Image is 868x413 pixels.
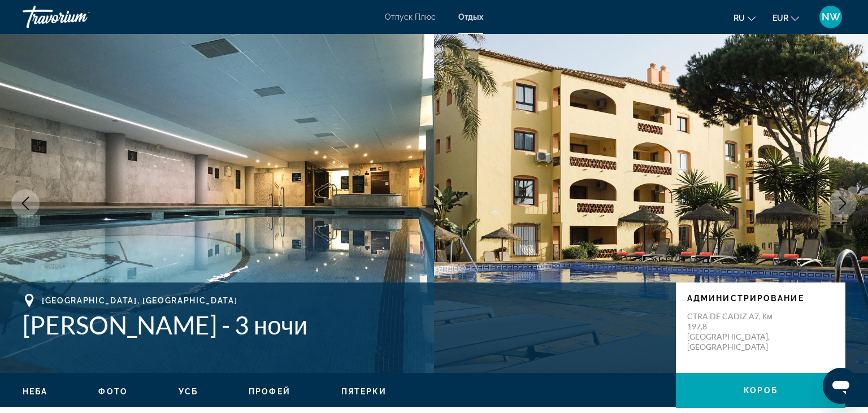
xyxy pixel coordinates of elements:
[822,11,840,23] span: NW
[249,387,290,396] span: Профей
[98,386,127,397] button: Фото
[341,386,387,397] button: пятерки
[816,5,845,29] button: Пользовательское меню
[676,373,845,408] button: КОРОБ
[23,2,136,32] a: Травориум
[772,14,788,23] span: EUR
[385,12,436,21] a: Отпуск Плюс
[734,10,756,26] button: Изменить язык
[23,387,47,396] span: Неба
[744,386,778,395] span: КОРОБ
[772,10,799,26] button: Изменить валюту
[734,14,745,23] span: ru
[823,368,859,404] iframe: Schaltfläche zum Öffnen des Messaging-Fensters
[341,387,387,396] span: пятерки
[687,311,778,352] p: CTRA DE CADIZ A7, км 197,8 [GEOGRAPHIC_DATA], [GEOGRAPHIC_DATA]
[11,189,40,218] button: Предыдущее изображение
[687,294,834,303] p: Администрирование
[42,296,237,305] span: [GEOGRAPHIC_DATA], [GEOGRAPHIC_DATA]
[23,386,47,397] button: Неба
[179,387,198,396] span: УСБ
[23,310,665,340] h1: [PERSON_NAME] - 3 ночи
[828,189,857,218] button: Следующее изображение
[249,386,290,397] button: Профей
[98,387,127,396] span: Фото
[179,386,198,397] button: УСБ
[458,12,483,21] a: Отдых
